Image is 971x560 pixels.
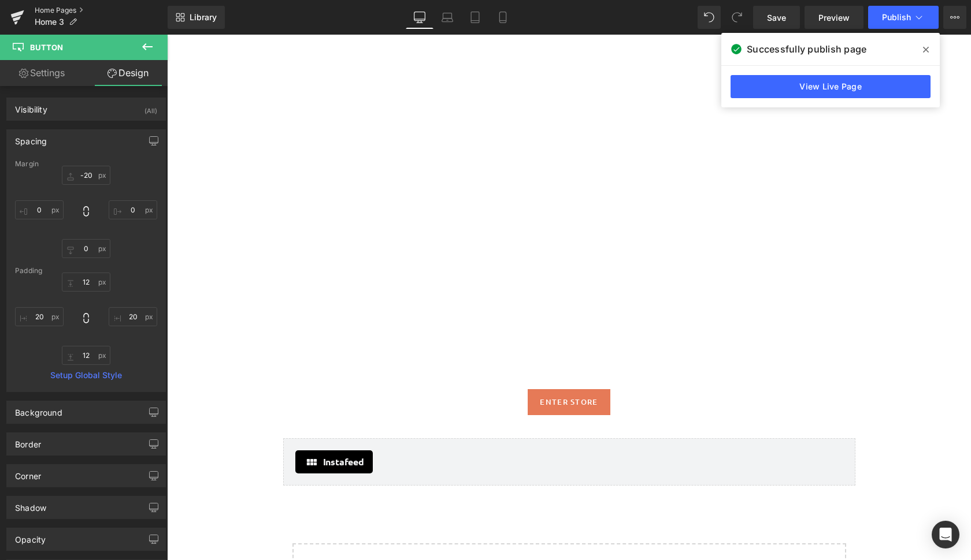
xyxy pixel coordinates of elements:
[15,371,157,380] a: Setup Global Style
[805,6,863,29] a: Preview
[932,521,959,548] div: Open Intercom Messenger
[15,496,46,513] div: Shadow
[747,42,866,56] span: Successfully publish page
[15,307,64,326] input: 0
[943,6,966,29] button: More
[168,6,225,29] a: New Library
[35,17,64,27] span: Home 3
[767,12,786,24] span: Save
[868,6,939,29] button: Publish
[461,6,489,29] a: Tablet
[15,401,62,417] div: Background
[489,6,517,29] a: Mobile
[882,13,911,22] span: Publish
[30,43,63,52] span: Button
[62,346,110,365] input: 0
[62,166,110,185] input: 0
[15,98,47,114] div: Visibility
[15,465,41,481] div: Corner
[698,6,721,29] button: Undo
[15,160,157,168] div: Margin
[15,130,47,146] div: Spacing
[406,6,433,29] a: Desktop
[144,98,157,117] div: (All)
[15,528,46,544] div: Opacity
[15,433,41,449] div: Border
[373,362,431,372] span: ENTER STORE
[86,60,170,86] a: Design
[62,272,110,292] input: 0
[190,12,217,23] span: Library
[725,6,748,29] button: Redo
[109,307,157,326] input: 0
[35,6,168,15] a: Home Pages
[156,420,197,434] span: Instafeed
[433,6,461,29] a: Laptop
[731,75,931,98] a: View Live Page
[62,239,110,258] input: 0
[818,12,850,24] span: Preview
[15,267,157,275] div: Padding
[361,354,443,380] a: ENTER STORE
[15,200,64,219] input: 0
[109,200,157,219] input: 0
